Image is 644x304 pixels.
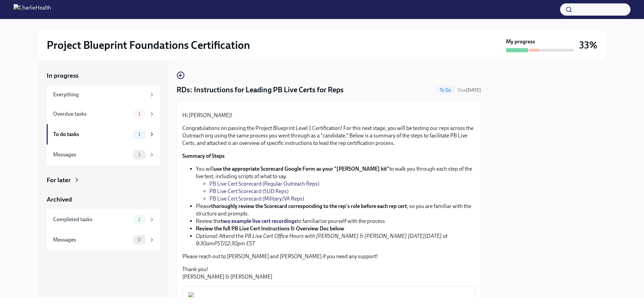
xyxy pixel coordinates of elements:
[196,203,475,217] li: Please , so you are familiar with the structure and prompts.
[182,253,475,260] p: Please reach out to [PERSON_NAME] and [PERSON_NAME] if you need any support!
[47,176,160,185] a: For later
[14,4,51,15] img: CharlieHealth
[209,195,304,202] a: PB Live Cert Scorecard (Military/VA Reps)
[134,237,145,242] span: 0
[196,217,475,225] li: Review the to familiarize yourself with the process
[47,176,71,185] div: For later
[53,236,130,244] div: Messages
[53,131,130,138] div: To do tasks
[221,218,297,224] a: two example live cert recordings
[47,209,160,230] a: Completed tasks2
[47,71,160,80] a: In progress
[134,111,144,116] span: 1
[579,39,597,51] h3: 33%
[47,195,160,204] a: Archived
[196,225,344,232] strong: Review the full PB Live Cert Instructions & Overview Doc below
[53,91,146,98] div: Everything
[134,217,144,222] span: 2
[53,216,130,223] div: Completed tasks
[47,145,160,165] a: Messages1
[53,110,130,118] div: Overdue tasks
[177,85,344,95] h4: RDs: Instructions for Leading PB Live Certs for Reps
[47,38,250,52] h2: Project Blueprint Foundations Certification
[209,180,319,187] a: PB Live Cert Scorecard (Regular Outreach Reps)
[209,188,289,194] a: PB Live Cert Scorecard (SUD Reps)
[182,266,475,281] p: Thank you! [PERSON_NAME] & [PERSON_NAME]
[211,203,407,209] strong: thoroughly review the Scorecard corresponding to the rep's role before each rep cert
[182,125,475,147] p: Congratulations on passing the Project Blueprint Level 1 Certification! For this next stage, you ...
[458,87,481,93] span: September 16th, 2025 18:00
[53,151,130,158] div: Messages
[47,230,160,250] a: Messages0
[196,165,475,203] li: You will to walk you through each step of the live test, including scripts of what to say.
[458,87,481,93] span: Due
[47,124,160,145] a: To do tasks1
[182,153,225,159] strong: Summary of Steps
[506,38,535,45] strong: My progress
[182,112,475,119] p: Hi [PERSON_NAME]!
[47,85,160,104] a: Everything
[436,88,455,93] span: To Do
[214,166,389,172] strong: use the appropriate Scorecard Google Form as your "[PERSON_NAME] kit"
[47,104,160,124] a: Overdue tasks1
[134,152,144,157] span: 1
[466,87,481,93] strong: [DATE]
[196,233,448,247] em: Optional: Attend the PB Live Cert Office Hours with [PERSON_NAME] & [PERSON_NAME] [DATE][DATE] at...
[134,132,144,137] span: 1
